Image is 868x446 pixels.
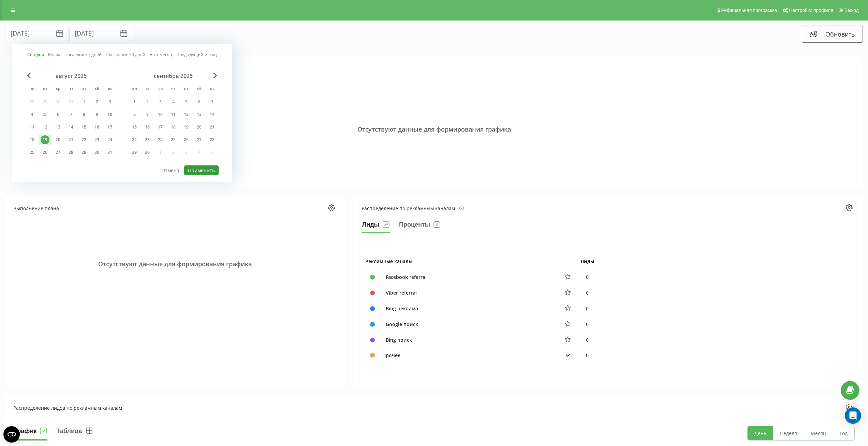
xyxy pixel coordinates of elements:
[90,97,103,107] div: сб 2 авг. 2025 г.
[379,348,559,363] td: Прочее
[130,148,139,157] div: 29
[128,122,141,132] div: пн 15 сент. 2025 г.
[208,123,217,132] div: 21
[90,122,103,132] div: сб 16 авг. 2025 г.
[27,51,44,58] a: Сегодня
[54,110,62,119] div: 6
[105,123,114,132] div: 17
[64,109,77,120] div: чт 7 авг. 2025 г.
[194,84,204,94] abbr: суббота
[577,301,598,316] td: 0
[182,135,191,144] div: 26
[67,148,75,157] div: 28
[156,97,165,106] div: 3
[206,135,219,145] div: вс 28 сент. 2025 г.
[105,84,115,94] abbr: воскресенье
[802,26,863,43] button: Обновить
[52,122,64,132] div: ср 13 авг. 2025 г.
[92,123,101,132] div: 16
[156,110,165,119] div: 10
[382,305,555,312] div: Bing реклама
[67,110,75,119] div: 7
[362,253,577,269] th: Рекламные каналы
[129,84,139,94] abbr: понедельник
[67,135,75,144] div: 21
[40,84,50,94] abbr: вторник
[154,122,167,132] div: ср 17 сент. 2025 г.
[149,51,172,58] a: Этот месяц
[182,110,191,119] div: 12
[105,97,114,106] div: 3
[804,426,833,440] button: Месяц
[156,123,165,132] div: 17
[79,135,88,144] div: 22
[362,205,464,212] div: Распределение по рекламным каналам
[92,84,102,94] abbr: суббота
[193,97,206,107] div: сб 6 сент. 2025 г.
[143,135,152,144] div: 23
[28,110,36,119] div: 4
[79,110,88,119] div: 8
[143,148,152,157] div: 30
[169,135,178,144] div: 25
[155,84,165,94] abbr: среда
[13,219,337,308] div: Отсутствуют данные для формирования графика
[382,289,555,296] div: Viber referral
[577,253,598,269] th: Лиды
[77,122,90,132] div: пт 15 авг. 2025 г.
[79,148,88,157] div: 29
[27,72,31,79] span: Previous Month
[169,97,178,106] div: 4
[105,135,114,144] div: 24
[156,135,165,144] div: 24
[844,8,859,13] span: Выход
[773,426,804,440] button: Неделя
[28,123,36,132] div: 11
[13,205,59,212] div: Выполнение плана
[167,122,180,132] div: чт 18 сент. 2025 г.
[176,51,217,58] a: Предыдущий месяц
[77,147,90,158] div: пт 29 авг. 2025 г.
[41,135,49,144] div: 19
[26,72,116,79] div: август 2025
[721,8,777,13] span: Реферальная программа
[206,122,219,132] div: вс 21 сент. 2025 г.
[103,135,116,145] div: вс 24 авг. 2025 г.
[845,407,861,424] div: Open Intercom Messenger
[54,123,62,132] div: 13
[52,135,64,145] div: ср 20 авг. 2025 г.
[208,110,217,119] div: 14
[748,426,773,440] button: День
[143,123,152,132] div: 16
[168,84,178,94] abbr: четверг
[64,135,77,145] div: чт 21 авг. 2025 г.
[180,97,193,107] div: пт 5 сент. 2025 г.
[26,122,39,132] div: пн 11 авг. 2025 г.
[90,147,103,158] div: сб 30 авг. 2025 г.
[141,135,154,145] div: вт 23 сент. 2025 г.
[141,97,154,107] div: вт 2 сент. 2025 г.
[67,123,75,132] div: 14
[52,147,64,158] div: ср 27 авг. 2025 г.
[195,97,204,106] div: 6
[207,84,217,94] abbr: воскресенье
[143,110,152,119] div: 9
[181,84,191,94] abbr: пятница
[195,135,204,144] div: 27
[103,109,116,120] div: вс 10 авг. 2025 г.
[193,135,206,145] div: сб 27 сент. 2025 г.
[79,84,89,94] abbr: пятница
[193,109,206,120] div: сб 13 сент. 2025 г.
[154,109,167,120] div: ср 10 сент. 2025 г.
[362,219,391,233] button: Лиды
[167,109,180,120] div: чт 11 сент. 2025 г.
[577,285,598,301] td: 0
[154,97,167,107] div: ср 3 сент. 2025 г.
[130,97,139,106] div: 1
[130,123,139,132] div: 15
[48,51,60,58] a: Вчера
[105,148,114,157] div: 31
[3,426,20,443] button: Open CMP widget
[105,110,114,119] div: 10
[92,135,101,144] div: 23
